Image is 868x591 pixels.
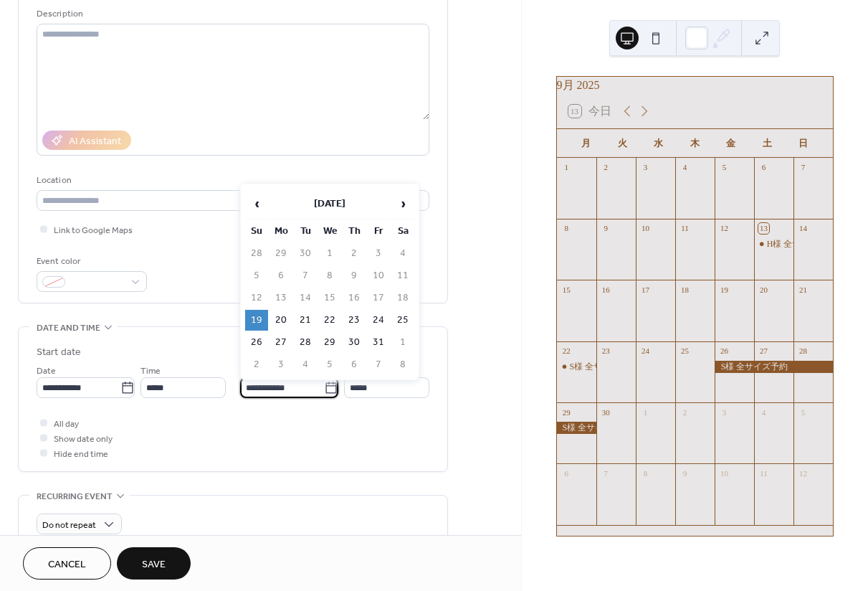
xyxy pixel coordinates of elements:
[561,407,572,417] div: 29
[270,332,292,353] td: 27
[245,265,268,286] td: 5
[601,284,611,295] div: 16
[42,517,96,534] span: Do not repeat
[392,189,414,218] span: ›
[245,288,268,308] td: 12
[270,243,292,264] td: 29
[391,354,414,375] td: 8
[294,310,317,331] td: 21
[798,468,809,478] div: 12
[715,361,833,373] div: S様 全サイズ予約
[245,332,268,353] td: 26
[570,361,637,373] div: S様 全サイズ試着
[601,223,611,234] div: 9
[294,243,317,264] td: 30
[641,129,677,158] div: 水
[48,557,86,572] span: Cancel
[798,407,809,417] div: 5
[318,310,341,331] td: 22
[758,223,769,234] div: 13
[367,332,390,353] td: 31
[601,162,611,173] div: 2
[568,129,604,158] div: 月
[679,162,690,173] div: 4
[604,129,640,158] div: 火
[318,265,341,286] td: 8
[767,238,836,250] div: H様 全サイズ試着
[391,265,414,286] td: 11
[679,407,690,417] div: 2
[713,129,749,158] div: 金
[557,422,596,434] div: S様 全サイズ予約
[245,221,268,242] th: Su
[798,223,809,234] div: 14
[343,265,366,286] td: 9
[719,223,730,234] div: 12
[318,354,341,375] td: 5
[318,288,341,308] td: 15
[270,310,292,331] td: 20
[343,354,366,375] td: 6
[561,468,572,478] div: 6
[367,310,390,331] td: 24
[140,364,161,379] span: Time
[270,221,292,242] th: Mo
[391,332,414,353] td: 1
[367,288,390,308] td: 17
[601,346,611,356] div: 23
[679,468,690,478] div: 9
[23,547,111,580] a: Cancel
[557,77,833,94] div: 9月 2025
[367,354,390,375] td: 7
[270,354,292,375] td: 3
[601,407,611,417] div: 30
[245,354,268,375] td: 2
[343,243,366,264] td: 2
[391,288,414,308] td: 18
[640,346,651,356] div: 24
[719,346,730,356] div: 26
[679,284,690,295] div: 18
[318,221,341,242] th: We
[245,243,268,264] td: 28
[391,243,414,264] td: 4
[719,468,730,478] div: 10
[561,284,572,295] div: 15
[640,407,651,417] div: 1
[640,162,651,173] div: 3
[367,265,390,286] td: 10
[142,557,166,572] span: Save
[294,354,317,375] td: 4
[679,346,690,356] div: 25
[679,223,690,234] div: 11
[749,129,785,158] div: 土
[677,129,712,158] div: 木
[294,332,317,353] td: 28
[758,284,769,295] div: 20
[391,221,414,242] th: Sa
[561,223,572,234] div: 8
[37,254,144,269] div: Event color
[758,468,769,478] div: 11
[294,265,317,286] td: 7
[54,447,108,462] span: Hide end time
[246,189,267,218] span: ‹
[561,346,572,356] div: 22
[786,129,821,158] div: 日
[758,407,769,417] div: 4
[54,432,113,447] span: Show date only
[37,321,100,336] span: Date and time
[343,221,366,242] th: Th
[557,361,596,373] div: S様 全サイズ試着
[54,417,79,432] span: All day
[719,407,730,417] div: 3
[640,468,651,478] div: 8
[270,288,292,308] td: 13
[719,284,730,295] div: 19
[367,243,390,264] td: 3
[37,489,113,504] span: Recurring event
[37,345,81,360] div: Start date
[719,162,730,173] div: 5
[270,189,390,219] th: [DATE]
[343,310,366,331] td: 23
